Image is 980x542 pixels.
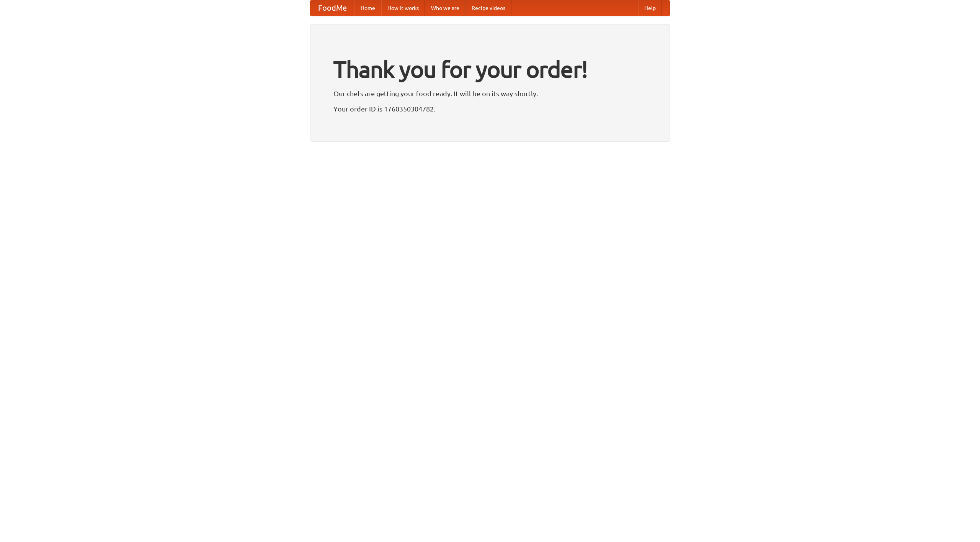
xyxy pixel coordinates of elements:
a: Who we are [425,0,465,16]
p: Your order ID is 1760350304782. [333,103,647,115]
a: How it works [381,0,425,16]
p: Our chefs are getting your food ready. It will be on its way shortly. [333,88,647,99]
h1: Thank you for your order! [333,51,647,88]
a: Help [638,0,662,16]
a: Home [354,0,381,16]
a: FoodMe [310,0,354,16]
a: Recipe videos [465,0,511,16]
